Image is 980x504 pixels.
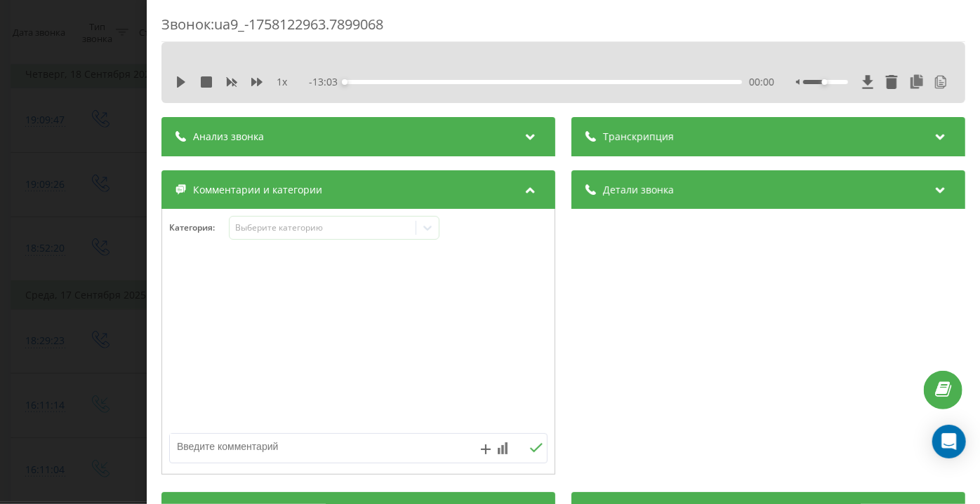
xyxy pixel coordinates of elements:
span: Анализ звонка [193,130,264,144]
div: Звонок : ua9_-1758122963.7899068 [161,15,965,42]
div: Accessibility label [343,79,348,85]
span: 1 x [277,75,287,89]
span: Комментарии и категории [193,183,322,197]
span: - 13:03 [310,75,345,89]
div: Open Intercom Messenger [932,425,966,458]
span: 00:00 [750,75,775,89]
h4: Категория : [169,223,229,233]
span: Детали звонка [603,183,674,197]
span: Транскрипция [603,130,674,144]
div: Выберите категорию [235,222,411,233]
div: Accessibility label [822,79,828,85]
